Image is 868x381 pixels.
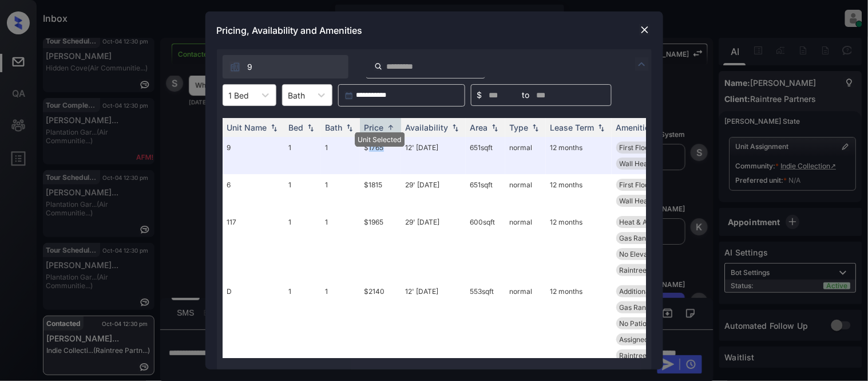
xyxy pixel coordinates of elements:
span: $ [477,89,482,101]
td: 12 months [546,281,612,366]
img: icon-zuma [229,61,241,73]
img: sorting [596,124,607,132]
span: Raintree [MEDICAL_DATA]... [620,266,710,274]
td: 12' [DATE] [401,281,466,366]
span: Raintree [MEDICAL_DATA]... [620,351,710,360]
div: Bed [289,123,304,132]
img: sorting [489,124,501,132]
img: sorting [385,123,397,132]
img: sorting [530,124,541,132]
span: to [522,89,530,101]
td: normal [505,281,546,366]
span: Gas Range [620,303,655,312]
td: 1 [321,137,360,174]
div: Availability [406,123,449,132]
div: Bath [326,123,343,132]
span: No Elevator Acc... [620,250,677,258]
div: Price [364,123,384,132]
div: Area [470,123,488,132]
span: Gas Range [620,234,655,242]
td: 1 [284,281,321,366]
img: icon-zuma [635,57,649,71]
div: Amenities [616,123,655,132]
td: $2140 [360,281,401,366]
img: sorting [305,124,316,132]
span: Additional Stor... [620,287,672,296]
td: 600 sqft [466,211,505,281]
td: 1 [284,174,321,211]
td: 6 [223,174,284,211]
img: close [639,24,651,36]
div: Lease Term [550,123,594,132]
td: normal [505,137,546,174]
span: Heat & Air Cond... [620,218,676,226]
td: 12' [DATE] [401,137,466,174]
td: 553 sqft [466,281,505,366]
span: 9 [248,61,253,73]
span: First Floor [620,143,652,152]
td: $1815 [360,174,401,211]
span: Wall Heater [620,159,657,168]
td: 117 [223,211,284,281]
td: 1 [321,281,360,366]
td: 29' [DATE] [401,211,466,281]
td: 1 [284,137,321,174]
span: First Floor [620,180,652,189]
td: 12 months [546,137,612,174]
td: 1 [321,174,360,211]
td: 651 sqft [466,137,505,174]
td: $1765 [360,137,401,174]
div: Unit Name [227,123,267,132]
div: Type [510,123,529,132]
td: 12 months [546,174,612,211]
td: 651 sqft [466,174,505,211]
td: 1 [284,211,321,281]
td: 9 [223,137,284,174]
td: 29' [DATE] [401,174,466,211]
td: D [223,281,284,366]
div: Pricing, Availability and Amenities [205,11,663,49]
img: sorting [450,124,461,132]
img: sorting [344,124,355,132]
td: 1 [321,211,360,281]
td: $1965 [360,211,401,281]
td: normal [505,211,546,281]
img: sorting [268,124,280,132]
span: Assigned Uncove... [620,335,681,344]
img: icon-zuma [374,61,383,72]
td: 12 months [546,211,612,281]
td: normal [505,174,546,211]
span: No Patio or [MEDICAL_DATA]... [620,319,719,328]
span: Wall Heater [620,197,657,205]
